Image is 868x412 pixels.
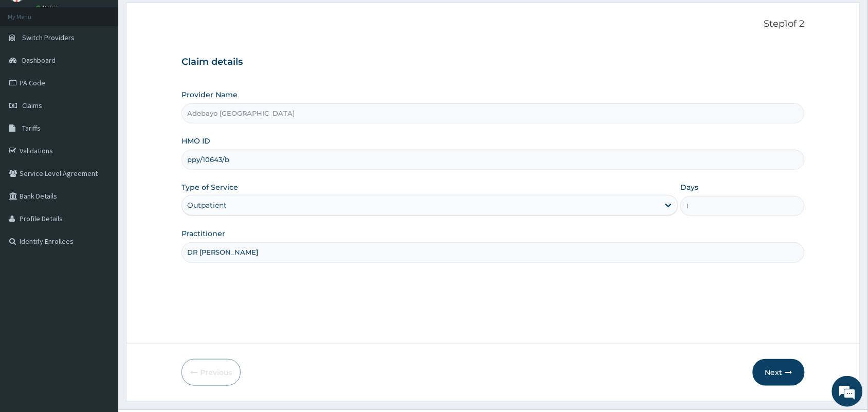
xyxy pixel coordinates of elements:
h3: Claim details [182,57,805,68]
span: Claims [22,101,42,110]
span: We're online! [60,130,142,234]
input: Enter HMO ID [182,150,805,170]
textarea: Type your message and hit 'Enter' [5,281,196,317]
label: Provider Name [182,89,238,100]
p: Step 1 of 2 [182,19,805,30]
input: Enter Name [182,242,805,262]
label: Days [680,182,698,192]
label: Type of Service [182,182,238,192]
div: Minimize live chat window [169,5,193,30]
div: Chat with us now [53,58,173,71]
span: Switch Providers [22,33,75,42]
label: HMO ID [182,136,210,146]
span: Tariffs [22,123,41,133]
img: d_794563401_company_1708531726252_794563401 [19,51,42,77]
div: Outpatient [187,200,227,210]
button: Previous [182,359,241,386]
button: Next [753,359,805,386]
a: Online [36,4,61,11]
span: Dashboard [22,56,56,65]
label: Practitioner [182,228,225,239]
